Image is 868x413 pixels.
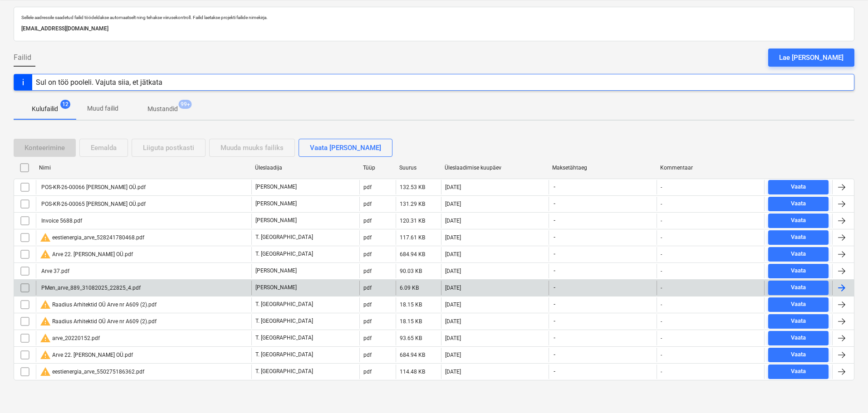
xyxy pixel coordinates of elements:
p: T. [GEOGRAPHIC_DATA] [255,233,313,241]
div: Vaata [791,232,806,243]
div: pdf [363,218,372,224]
div: Nimi [39,165,248,171]
div: eestienergia_arve_528241780468.pdf [40,232,144,243]
div: - [661,201,662,207]
div: 114.48 KB [400,369,425,375]
div: - [661,335,662,341]
div: Vaata [791,282,806,293]
div: Üleslaadija [255,165,356,171]
div: Suurus [399,165,437,171]
p: [PERSON_NAME] [255,183,297,191]
div: Vaata [791,266,806,276]
div: Vaata [791,350,806,360]
div: pdf [363,268,372,274]
div: Vaata [791,333,806,343]
p: Sellele aadressile saadetud failid töödeldakse automaatselt ning tehakse viirusekontroll. Failid ... [21,15,847,20]
span: - [553,183,556,191]
div: pdf [363,352,372,358]
p: T. [GEOGRAPHIC_DATA] [255,334,313,342]
span: warning [40,350,51,360]
p: [PERSON_NAME] [255,217,297,224]
div: [DATE] [445,318,461,325]
p: Mustandid [147,104,178,114]
span: - [553,233,556,241]
button: Vaata [768,297,829,312]
button: Vaata [768,230,829,245]
div: [DATE] [445,369,461,375]
div: [DATE] [445,184,461,190]
div: [DATE] [445,251,461,258]
div: [DATE] [445,285,461,291]
span: warning [40,299,51,310]
div: Vaata [791,316,806,326]
div: - [661,352,662,358]
div: - [661,369,662,375]
span: warning [40,249,51,260]
button: Vaata [768,348,829,362]
div: 132.53 KB [400,184,425,190]
button: Vaata [768,247,829,262]
div: 18.15 KB [400,318,422,325]
span: 99+ [179,100,192,109]
div: pdf [363,318,372,325]
span: - [553,334,556,342]
div: pdf [363,369,372,375]
span: - [553,317,556,325]
div: Raadius Arhitektid OÜ Arve nr A609 (2).pdf [40,299,157,310]
div: - [661,285,662,291]
div: pdf [363,184,372,190]
p: [PERSON_NAME] [255,267,297,275]
button: Vaata [768,281,829,295]
div: pdf [363,335,372,341]
div: Üleslaadimise kuupäev [445,165,545,171]
div: [DATE] [445,201,461,207]
div: Vaata [791,215,806,226]
div: [DATE] [445,301,461,308]
div: 93.65 KB [400,335,422,341]
div: Tüüp [363,165,392,171]
button: Vaata [768,197,829,211]
div: - [661,301,662,308]
span: - [553,301,556,308]
span: warning [40,232,51,243]
div: Raadius Arhitektid OÜ Arve nr A609 (2).pdf [40,316,157,327]
span: warning [40,333,51,344]
div: pdf [363,251,372,258]
div: Arve 22. [PERSON_NAME] OÜ.pdf [40,350,133,360]
p: Muud failid [87,104,118,113]
div: Arve 22. [PERSON_NAME] OÜ.pdf [40,249,133,260]
div: 18.15 KB [400,301,422,308]
div: pdf [363,285,372,291]
button: Vaata [768,331,829,345]
span: Failid [14,52,31,63]
div: 6.09 KB [400,285,419,291]
div: arve_20220152.pdf [40,333,100,344]
button: Vaata [768,364,829,379]
div: POS-KR-26-00065 [PERSON_NAME] OÜ.pdf [40,201,146,207]
p: T. [GEOGRAPHIC_DATA] [255,368,313,375]
div: pdf [363,301,372,308]
span: - [553,250,556,258]
div: Vaata [791,199,806,209]
span: 12 [60,100,70,109]
div: [DATE] [445,268,461,274]
div: - [661,218,662,224]
p: T. [GEOGRAPHIC_DATA] [255,301,313,308]
div: [DATE] [445,234,461,241]
span: warning [40,316,51,327]
div: eestienergia_arve_550275186362.pdf [40,366,144,377]
button: Vaata [768,180,829,194]
span: - [553,267,556,275]
div: [DATE] [445,352,461,358]
p: T. [GEOGRAPHIC_DATA] [255,317,313,325]
div: [DATE] [445,218,461,224]
div: pdf [363,234,372,241]
span: - [553,351,556,359]
div: 684.94 KB [400,251,425,258]
span: - [553,200,556,208]
span: - [553,217,556,224]
div: 90.03 KB [400,268,422,274]
button: Vaata [768,314,829,329]
div: Maksetähtaeg [552,165,653,171]
div: Vaata [791,366,806,377]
